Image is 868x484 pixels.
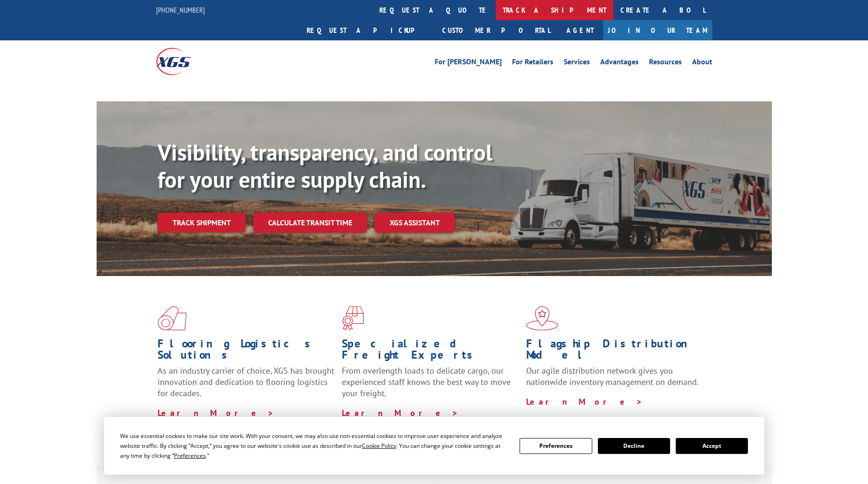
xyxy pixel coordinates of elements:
[158,407,274,418] a: Learn More >
[598,438,670,454] button: Decline
[557,20,603,40] a: Agent
[156,5,205,15] a: [PHONE_NUMBER]
[603,20,712,40] a: Join Our Team
[158,365,334,399] span: As an industry carrier of choice, XGS has brought innovation and dedication to flooring logistics...
[104,417,764,475] div: Cookie Consent Prompt
[435,20,557,40] a: Customer Portal
[649,58,682,69] a: Resources
[526,306,559,330] img: xgs-icon-flagship-distribution-model-red
[362,442,396,450] span: Cookie Policy
[676,438,748,454] button: Accept
[158,213,246,232] a: Track shipment
[158,338,335,365] h1: Flooring Logistics Solutions
[526,365,699,387] span: Our agile distribution network gives you nationwide inventory management on demand.
[253,213,367,233] a: Calculate transit time
[158,306,187,330] img: xgs-icon-total-supply-chain-intelligence-red
[120,431,508,461] div: We use essential cookies to make our site work. With your consent, we may also use non-essential ...
[520,438,592,454] button: Preferences
[342,338,519,365] h1: Specialized Freight Experts
[526,338,703,365] h1: Flagship Distribution Model
[564,58,590,69] a: Services
[512,58,553,69] a: For Retailers
[342,365,519,407] p: From overlength loads to delicate cargo, our experienced staff knows the best way to move your fr...
[174,452,206,460] span: Preferences
[342,306,364,330] img: xgs-icon-focused-on-flooring-red
[692,58,712,69] a: About
[375,213,455,233] a: XGS ASSISTANT
[300,20,435,40] a: Request a pickup
[342,407,459,418] a: Learn More >
[435,58,502,69] a: For [PERSON_NAME]
[526,396,643,407] a: Learn More >
[600,58,639,69] a: Advantages
[158,138,492,194] b: Visibility, transparency, and control for your entire supply chain.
